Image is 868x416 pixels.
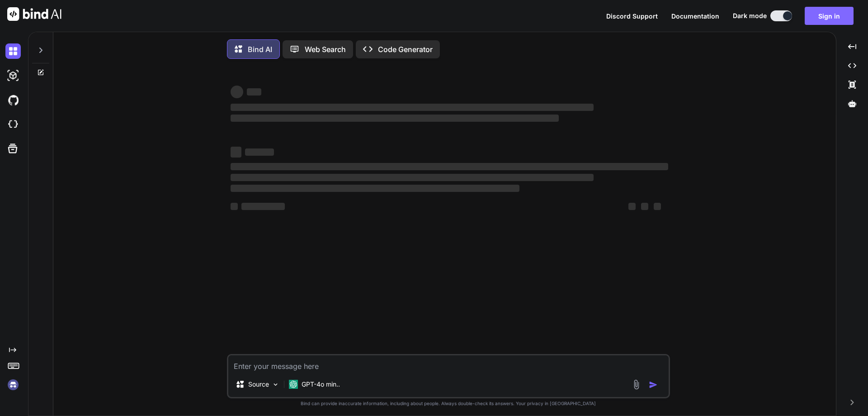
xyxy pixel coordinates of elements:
span: ‌ [231,203,238,210]
span: ‌ [231,147,241,158]
img: cloudideIcon [5,117,21,132]
p: GPT-4o min.. [302,380,340,389]
span: ‌ [231,104,594,111]
img: githubDark [5,92,21,108]
span: ‌ [231,174,594,181]
span: ‌ [231,185,519,192]
span: Dark mode [733,11,767,20]
span: ‌ [245,148,274,156]
span: ‌ [231,115,559,122]
span: ‌ [241,203,285,210]
span: ‌ [247,88,261,96]
span: ‌ [628,203,636,210]
span: Documentation [671,12,719,20]
button: Sign in [805,7,854,25]
p: Bind can provide inaccurate information, including about people. Always double-check its answers.... [227,400,670,407]
p: Bind AI [248,44,272,55]
img: GPT-4o mini [289,380,298,389]
img: icon [649,380,658,389]
img: Bind AI [7,7,61,21]
img: darkAi-studio [5,68,21,83]
img: signin [5,377,21,392]
button: Discord Support [606,11,658,21]
p: Web Search [305,44,346,55]
img: darkChat [5,43,21,59]
span: Discord Support [606,12,658,20]
img: Pick Models [272,381,279,388]
img: attachment [631,379,642,390]
span: ‌ [654,203,661,210]
span: ‌ [231,163,668,170]
span: ‌ [641,203,648,210]
p: Source [248,380,269,389]
p: Code Generator [378,44,433,55]
span: ‌ [231,86,243,98]
button: Documentation [671,11,719,21]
